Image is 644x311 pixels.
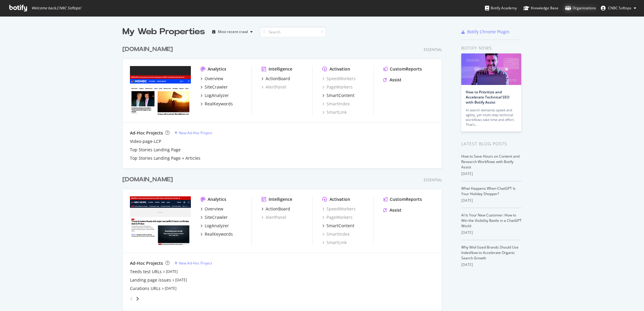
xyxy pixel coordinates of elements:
div: New Ad-Hoc Project [179,261,212,266]
a: What Happens When ChatGPT Is Your Holiday Shopper? [461,186,516,196]
span: Welcome back, CNBC Softops ! [32,6,81,11]
div: [DOMAIN_NAME] [122,45,173,54]
a: Top Stories Landing Page [130,147,181,153]
a: RealKeywords [200,101,233,107]
div: [DATE] [461,198,522,203]
div: ActionBoard [266,206,290,212]
div: SiteCrawler [205,84,228,90]
div: CustomReports [390,66,422,72]
div: New Ad-Hoc Project [179,130,212,135]
a: New Ad-Hoc Project [174,261,212,266]
div: LogAnalyzer [205,223,229,229]
a: SmartLink [322,109,347,115]
div: Ad-Hoc Projects [130,130,163,136]
button: Most recent crawl [210,27,255,37]
div: Ad-Hoc Projects [130,260,163,266]
a: ActionBoard [261,76,290,82]
div: ActionBoard [266,76,290,82]
a: How to Save Hours on Content and Research Workflows with Botify Assist [461,154,519,170]
div: RealKeywords [205,101,233,107]
div: Activation [330,66,350,72]
a: [DOMAIN_NAME] [122,45,175,54]
a: SmartLink [322,240,347,246]
div: Analytics [208,196,226,202]
a: Curations URLs [130,285,161,291]
a: SmartIndex [322,101,350,107]
a: Botify Chrome Plugin [461,29,510,35]
a: [DATE] [175,277,187,282]
div: [DATE] [461,230,522,235]
div: SiteCrawler [205,214,228,220]
a: AlertPanel [261,84,286,90]
a: How to Prioritize and Accelerate Technical SEO with Botify Assist [466,89,509,105]
a: SmartContent [322,92,354,98]
a: Top Stories Landing Page + Articles [130,155,200,161]
div: [DATE] [461,262,522,267]
img: nbcnews.com [130,196,191,245]
img: How to Prioritize and Accelerate Technical SEO with Botify Assist [461,53,521,85]
div: SpeedWorkers [322,76,356,82]
div: Botify Chrome Plugin [467,29,510,35]
div: RealKeywords [205,231,233,237]
a: PageWorkers [322,214,353,220]
div: SmartContent [327,92,354,98]
a: New Ad-Hoc Project [174,130,212,135]
a: AlertPanel [261,214,286,220]
div: Overview [205,76,223,82]
div: Intelligence [269,66,292,72]
div: Overview [205,206,223,212]
div: AI search demands speed and agility, yet multi-step technical workflows take time and effort. Tha... [466,108,517,127]
div: Knowledge Base [523,5,558,11]
div: Assist [390,77,402,83]
span: CNBC Softops [608,5,631,11]
a: [DATE] [166,269,178,274]
div: My Web Properties [122,26,205,38]
a: PageWorkers [322,84,353,90]
a: LogAnalyzer [200,92,229,98]
div: Activation [330,196,350,202]
a: Video-page-LCP [130,138,161,144]
a: SpeedWorkers [322,206,356,212]
div: [DOMAIN_NAME] [122,175,173,184]
div: Essential [424,47,442,52]
div: Botify Academy [485,5,517,11]
div: Intelligence [269,196,292,202]
input: Search [260,27,326,37]
a: LogAnalyzer [200,223,229,229]
div: LogAnalyzer [205,92,229,98]
a: ActionBoard [261,206,290,212]
a: Overview [200,206,223,212]
a: Teeds test URLs [130,269,162,275]
a: Landing page issues [130,277,171,283]
div: angle-right [135,296,140,302]
a: SmartContent [322,223,354,229]
button: CNBC Softops [596,3,641,13]
div: Organizations [565,5,596,11]
a: Assist [383,77,402,83]
div: CustomReports [390,196,422,202]
div: Essential [424,177,442,183]
a: Why Mid-Sized Brands Should Use IndexNow to Accelerate Organic Search Growth [461,245,519,261]
img: msnbc.com [130,66,191,115]
a: [DOMAIN_NAME] [122,175,175,184]
div: SmartContent [327,223,354,229]
a: Overview [200,76,223,82]
a: CustomReports [383,66,422,72]
a: AI Is Your New Customer: How to Win the Visibility Battle in a ChatGPT World [461,213,522,228]
div: [DATE] [461,171,522,177]
a: SiteCrawler [200,214,228,220]
div: angle-left [128,294,135,303]
a: SmartIndex [322,231,350,237]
